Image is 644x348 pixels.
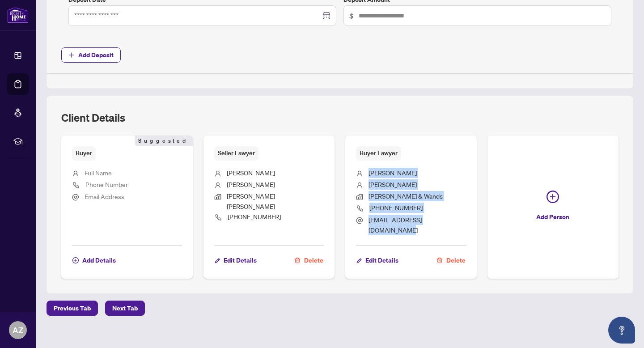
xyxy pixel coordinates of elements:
[446,253,466,267] span: Delete
[487,136,619,279] button: Add Person
[72,257,79,263] span: plus-circle
[61,47,121,63] button: Add Deposit
[369,216,422,234] span: [EMAIL_ADDRESS][DOMAIN_NAME]
[85,192,124,200] span: Email Address
[349,11,353,21] span: $
[72,253,116,268] button: Add Details
[85,180,128,188] span: Phone Number
[369,192,443,200] span: [PERSON_NAME] & Wands
[536,210,569,224] span: Add Person
[214,146,258,160] span: Seller Lawyer
[227,180,275,188] span: [PERSON_NAME]
[436,253,466,268] button: Delete
[7,7,29,23] img: logo
[356,253,399,268] button: Edit Details
[54,301,91,315] span: Previous Tab
[214,253,257,268] button: Edit Details
[369,204,423,212] span: [PHONE_NUMBER]
[47,301,98,316] button: Previous Tab
[105,301,145,316] button: Next Tab
[72,146,96,160] span: Buyer
[228,212,281,221] span: [PHONE_NUMBER]
[547,191,559,203] span: plus-circle
[365,253,398,267] span: Edit Details
[369,169,417,177] span: [PERSON_NAME]
[112,301,138,315] span: Next Tab
[13,324,23,336] span: AZ
[227,192,275,210] span: [PERSON_NAME] [PERSON_NAME]
[78,48,114,62] span: Add Deposit
[82,253,116,267] span: Add Details
[304,253,323,267] span: Delete
[135,136,193,146] span: Suggested
[61,110,125,125] h2: Client Details
[227,169,275,177] span: [PERSON_NAME]
[224,253,257,267] span: Edit Details
[85,169,112,177] span: Full Name
[608,317,635,344] button: Open asap
[68,52,75,58] span: plus
[294,253,324,268] button: Delete
[356,146,401,160] span: Buyer Lawyer
[369,180,417,188] span: [PERSON_NAME]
